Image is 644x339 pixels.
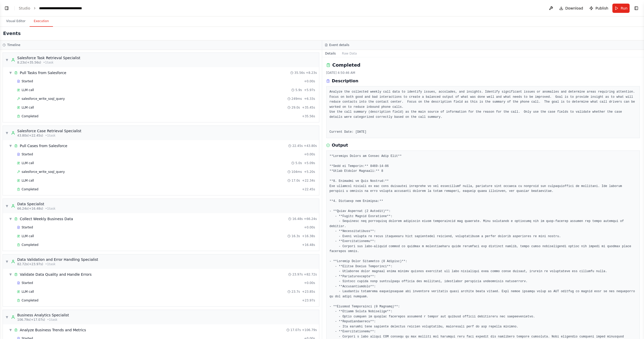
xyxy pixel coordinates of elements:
[9,328,12,332] span: ▼
[19,6,82,11] nav: breadcrumb
[295,161,302,165] span: 5.0s
[17,128,81,133] div: Salesforce Case Retrieval Specialist
[22,105,34,110] span: LLM call
[22,234,34,238] span: LLM call
[304,161,315,165] span: + 5.09s
[45,262,56,266] span: • 1 task
[302,234,315,238] span: + 16.38s
[22,161,34,165] span: LLM call
[20,143,67,148] div: Pull Cases from Salesforce
[292,97,302,101] span: 249ms
[302,114,315,118] span: + 35.56s
[302,243,315,247] span: + 16.48s
[304,144,317,148] span: + 43.80s
[22,187,38,191] span: Completed
[306,71,317,75] span: + 8.23s
[22,88,34,92] span: LLM call
[5,315,8,319] span: ▼
[330,90,637,135] pre: Analyze the collected weekly call data to identify issues, accolades, and insights. Identify sign...
[304,97,315,101] span: + 6.33s
[294,71,305,75] span: 35.56s
[45,133,56,138] span: • 1 task
[302,298,315,302] span: + 23.97s
[7,43,20,47] h3: Timeline
[295,88,302,92] span: 5.9s
[22,97,65,101] span: salesforce_write_soql_query
[5,58,8,62] span: ▼
[292,217,303,221] span: 16.48s
[557,4,585,13] button: Download
[17,313,69,318] div: Business Analytics Specialist
[302,187,315,191] span: + 22.45s
[302,290,315,294] span: + 23.85s
[22,79,33,83] span: Started
[22,281,33,285] span: Started
[304,225,315,229] span: + 0.00s
[45,207,56,211] span: • 1 task
[3,30,21,37] h2: Events
[22,290,34,294] span: LLM call
[587,4,610,13] button: Publish
[326,71,640,75] div: [DATE] 4:50:46 AM
[292,272,303,276] span: 23.97s
[20,70,66,75] div: Pull Tasks from Salesforce
[565,6,583,11] span: Download
[19,6,30,10] a: Studio
[304,88,315,92] span: + 5.97s
[9,71,12,75] span: ▼
[5,131,8,135] span: ▼
[633,5,640,12] button: Show right sidebar
[22,243,38,247] span: Completed
[292,179,300,183] span: 17.0s
[621,6,628,11] span: Run
[322,50,339,57] button: Details
[17,201,56,207] div: Data Specialist
[17,133,43,138] span: 43.80s (+22.45s)
[3,5,10,12] button: Show left sidebar
[292,290,300,294] span: 23.7s
[20,216,73,221] div: Collect Weekly Business Data
[9,272,12,276] span: ▼
[43,60,53,65] span: • 1 task
[2,16,30,27] button: Visual Editor
[22,179,34,183] span: LLM call
[304,217,317,221] span: + 66.24s
[9,144,12,148] span: ▼
[17,318,45,322] span: 106.79s (+17.07s)
[304,170,315,174] span: + 5.20s
[291,328,301,332] span: 17.07s
[595,6,608,11] span: Publish
[5,260,8,264] span: ▼
[22,225,33,229] span: Started
[30,16,53,27] button: Execution
[22,298,38,302] span: Completed
[22,152,33,156] span: Started
[17,257,98,262] div: Data Validation and Error Handling Specialist
[22,114,38,118] span: Completed
[302,179,315,183] span: + 22.34s
[304,152,315,156] span: + 0.00s
[22,170,65,174] span: salesforce_write_soql_query
[292,105,300,110] span: 29.0s
[302,105,315,110] span: + 35.45s
[332,78,358,84] h3: Description
[47,318,57,322] span: • 1 task
[9,217,12,221] span: ▼
[329,43,349,47] h3: Event details
[332,142,348,148] h3: Output
[292,170,302,174] span: 104ms
[5,204,8,208] span: ▼
[304,272,317,276] span: + 82.72s
[17,55,80,60] div: Salesforce Task Retrieval Specialist
[292,144,303,148] span: 22.45s
[17,207,43,211] span: 66.24s (+16.48s)
[20,327,86,333] div: Analyze Business Trends and Metrics
[17,262,43,266] span: 82.72s (+23.97s)
[17,60,41,65] span: 8.23s (+35.56s)
[332,61,360,69] h2: Completed
[612,4,630,13] button: Run
[292,234,300,238] span: 16.3s
[304,281,315,285] span: + 0.00s
[302,328,317,332] span: + 106.79s
[20,272,92,277] div: Validate Data Quality and Handle Errors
